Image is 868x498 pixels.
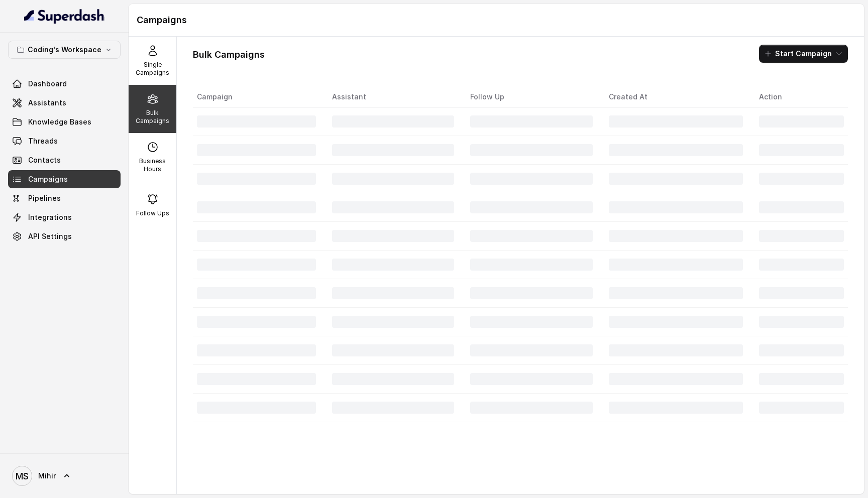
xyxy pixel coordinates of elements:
button: Start Campaign [759,45,848,63]
span: Pipelines [28,193,61,203]
h1: Campaigns [137,12,856,28]
p: Business Hours [133,157,172,173]
a: Assistants [8,94,121,112]
a: Pipelines [8,189,121,207]
span: Knowledge Bases [28,117,91,127]
a: Knowledge Bases [8,113,121,131]
h1: Bulk Campaigns [193,47,265,63]
a: API Settings [8,227,121,245]
p: Coding's Workspace [28,44,101,56]
p: Bulk Campaigns [133,109,172,125]
a: Contacts [8,151,121,169]
span: Integrations [28,212,72,222]
span: Campaigns [28,174,68,184]
p: Single Campaigns [133,61,172,77]
span: Threads [28,136,58,146]
th: Action [751,87,848,107]
th: Campaign [193,87,324,107]
span: API Settings [28,231,72,241]
a: Dashboard [8,75,121,93]
a: Integrations [8,208,121,226]
a: Campaigns [8,170,121,188]
th: Follow Up [462,87,600,107]
span: Assistants [28,98,66,108]
span: Dashboard [28,79,67,89]
button: Coding's Workspace [8,41,121,59]
span: Mihir [38,471,56,481]
a: Threads [8,132,121,150]
span: Contacts [28,155,61,165]
a: Mihir [8,462,121,490]
th: Assistant [324,87,462,107]
p: Follow Ups [136,209,169,217]
text: MS [16,471,29,481]
img: light.svg [24,8,105,24]
th: Created At [601,87,751,107]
